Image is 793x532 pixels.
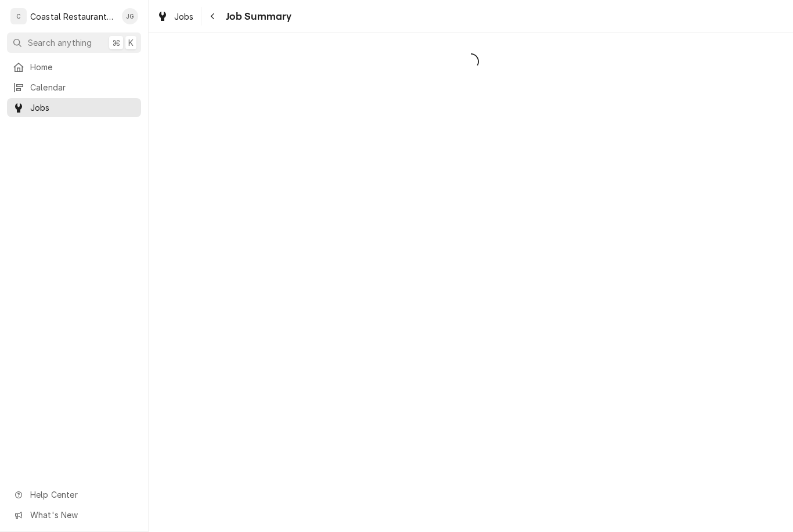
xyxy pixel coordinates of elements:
[30,10,116,23] div: Coastal Restaurant Repair
[30,509,134,521] span: What's New
[30,61,135,73] span: Home
[204,7,222,26] button: Navigate back
[28,37,92,49] span: Search anything
[128,37,134,49] span: K
[30,102,135,114] span: Jobs
[122,8,138,24] div: James Gatton's Avatar
[10,8,27,24] div: C
[7,505,141,524] a: Go to What's New
[7,98,141,117] a: Jobs
[7,32,141,53] button: Search anything⌘K
[152,7,199,26] a: Jobs
[7,485,141,504] a: Go to Help Center
[112,37,120,49] span: ⌘
[30,81,135,93] span: Calendar
[122,8,138,24] div: JG
[149,49,793,74] span: Loading...
[7,78,141,97] a: Calendar
[222,9,292,24] span: Job Summary
[30,488,134,501] span: Help Center
[7,57,141,77] a: Home
[174,10,194,23] span: Jobs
